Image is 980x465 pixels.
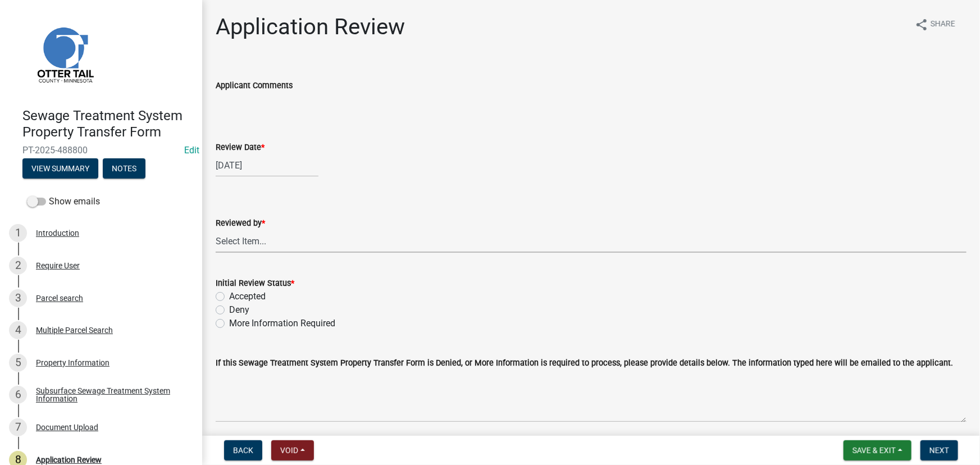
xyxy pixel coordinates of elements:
div: Multiple Parcel Search [36,326,113,334]
img: Otter Tail County, Minnesota [22,12,107,96]
div: Require User [36,262,80,270]
div: 1 [9,224,27,242]
label: If this Sewage Treatment System Property Transfer Form is Denied, or More Information is required... [216,359,953,367]
label: Reviewed by [216,220,265,227]
span: Void [280,446,298,455]
button: View Summary [22,158,98,179]
span: PT-2025-488800 [22,145,180,156]
input: mm/dd/yyyy [216,154,318,177]
label: Applicant Comments [216,82,293,90]
div: Application Review [36,456,102,464]
span: Save & Exit [853,446,896,455]
button: shareShare [906,13,964,35]
a: Edit [184,145,199,156]
button: Void [271,440,314,461]
div: 2 [9,257,27,275]
div: 4 [9,321,27,339]
wm-modal-confirm: Edit Application Number [184,145,199,156]
wm-modal-confirm: Summary [22,165,98,174]
h1: Application Review [216,13,405,40]
div: Property Information [36,359,110,367]
button: Back [224,440,262,461]
label: Show emails [27,195,100,208]
i: share [915,18,928,31]
div: 5 [9,354,27,372]
div: 7 [9,418,27,436]
button: Notes [103,158,145,179]
h4: Sewage Treatment System Property Transfer Form [22,108,193,140]
div: Introduction [36,229,79,237]
span: Back [233,446,253,455]
label: Initial Review Status [216,280,294,288]
div: Subsurface Sewage Treatment System Information [36,387,184,403]
div: Document Upload [36,423,98,431]
span: Next [929,446,949,455]
span: Share [931,18,955,31]
button: Save & Exit [844,440,911,461]
wm-modal-confirm: Notes [103,165,145,174]
label: Review Date [216,144,265,152]
label: More Information Required [229,317,335,330]
div: Parcel search [36,294,83,302]
label: Deny [229,303,249,317]
label: Accepted [229,290,266,303]
div: 3 [9,289,27,307]
button: Next [920,440,958,461]
div: 6 [9,386,27,404]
